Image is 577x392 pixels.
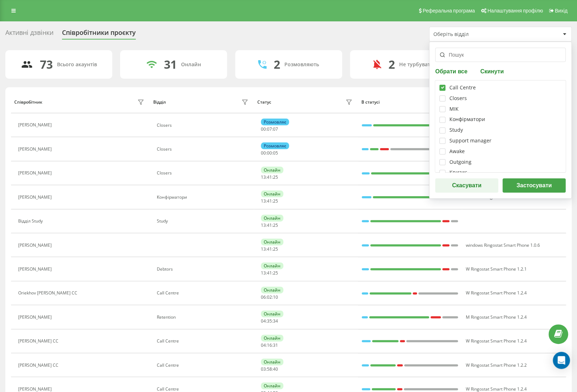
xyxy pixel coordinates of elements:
span: 41 [267,222,272,228]
div: Онлайн [181,62,201,68]
button: Застосувати [503,178,566,193]
span: 35 [267,318,272,324]
button: Скасувати [435,178,498,193]
div: Oriekhov [PERSON_NAME] CC [18,291,79,296]
div: Не турбувати [399,62,434,68]
div: Конфірматори [449,116,485,122]
span: 06 [261,294,266,300]
div: Call Centre [157,387,250,392]
div: Розмовляють [284,62,319,68]
span: 00 [261,150,266,156]
div: [PERSON_NAME] [18,243,53,248]
span: 58 [267,366,272,372]
div: [PERSON_NAME] [18,122,53,127]
div: : : [261,127,278,132]
span: W Ringostat Smart Phone 1.2.1 [466,266,527,272]
span: W Ringostat Smart Phone 1.2.4 [466,290,527,296]
div: Відділ [153,100,166,105]
div: 31 [164,58,177,71]
div: Онлайн [261,190,283,197]
div: Онлайн [261,262,283,269]
div: Open Intercom Messenger [553,352,570,369]
div: Closers [449,95,467,101]
span: 13 [261,270,266,276]
div: Онлайн [261,335,283,341]
span: W Ringostat Smart Phone 1.2.2 [466,362,527,368]
div: : : [261,151,278,156]
div: : : [261,223,278,228]
div: Співробітник [14,100,42,105]
div: Онлайн [261,239,283,245]
span: 16 [267,342,272,348]
div: Оберіть відділ [433,31,519,37]
span: W Ringostat Smart Phone 1.2.4 [466,386,527,392]
div: Study [157,219,250,224]
div: [PERSON_NAME] [18,195,53,200]
div: Онлайн [261,167,283,173]
div: Онлайн [261,215,283,221]
div: Closers [157,123,250,128]
div: Всього акаунтів [57,62,97,68]
span: 07 [267,126,272,132]
span: 00 [267,150,272,156]
span: 41 [267,246,272,252]
div: Outgoing [449,159,472,165]
span: 25 [273,174,278,180]
span: 05 [273,150,278,156]
span: 13 [261,246,266,252]
span: windows Ringostat Smart Phone 1.0.6 [466,242,540,248]
div: Closers [157,147,250,152]
div: Онлайн [261,382,283,389]
div: : : [261,295,278,300]
div: МІК [449,106,459,112]
span: Налаштування профілю [487,8,543,14]
span: 13 [261,198,266,204]
span: 03 [261,366,266,372]
div: : : [261,271,278,276]
div: 2 [388,58,395,71]
div: Розмовляє [261,142,289,149]
div: В статусі [361,100,459,105]
div: [PERSON_NAME] CC [18,339,60,344]
span: 10 [273,294,278,300]
span: 04 [261,318,266,324]
span: Вихід [555,8,567,14]
div: Call Centre [449,85,476,91]
div: [PERSON_NAME] [18,315,53,320]
div: 2 [274,58,280,71]
span: 25 [273,246,278,252]
div: : : [261,367,278,372]
span: 00 [261,126,266,132]
div: [PERSON_NAME] [18,267,53,272]
span: 41 [267,174,272,180]
div: : : [261,247,278,252]
div: [PERSON_NAME] СС [18,363,60,368]
div: Розмовляє [261,119,289,125]
div: Співробітники проєкту [62,29,136,40]
span: 25 [273,222,278,228]
span: 31 [273,342,278,348]
span: M Ringostat Smart Phone 1.2.4 [466,314,527,320]
div: Онлайн [261,359,283,365]
span: 25 [273,198,278,204]
input: Пошук [435,48,566,62]
span: W Ringostat Smart Phone 1.2.4 [466,338,527,344]
div: Конфірматори [157,195,250,200]
div: Call Centre [157,339,250,344]
div: Онлайн [261,310,283,317]
span: 25 [273,270,278,276]
span: Реферальна програма [423,8,475,14]
span: 41 [267,198,272,204]
div: Call Centre [157,291,250,296]
div: Debtors [157,267,250,272]
div: Онлайн [261,287,283,293]
div: Call Centre [157,363,250,368]
div: : : [261,343,278,348]
div: Відділ Study [18,219,45,224]
span: 40 [273,366,278,372]
span: 07 [273,126,278,132]
span: 34 [273,318,278,324]
div: : : [261,199,278,204]
span: 13 [261,174,266,180]
div: [PERSON_NAME] [18,171,53,176]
